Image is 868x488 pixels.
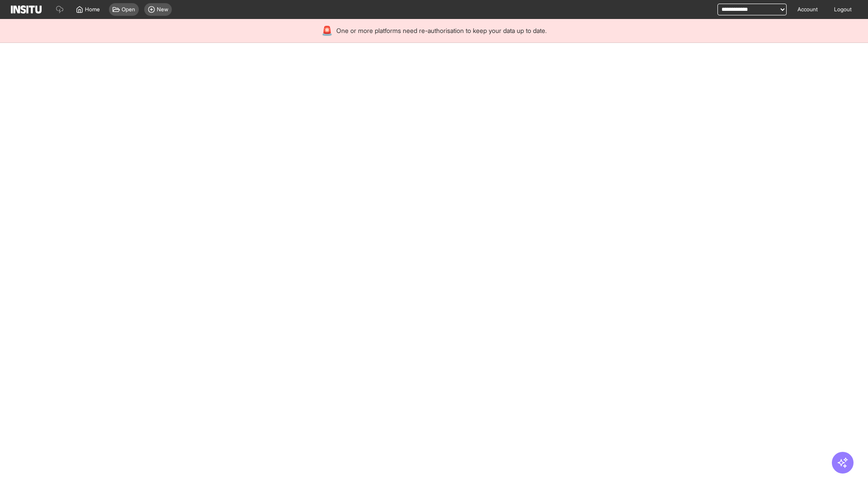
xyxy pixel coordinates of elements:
[122,6,135,13] span: Open
[11,5,42,14] img: Logo
[321,24,333,37] div: 🚨
[157,6,168,13] span: New
[336,26,547,35] span: One or more platforms need re-authorisation to keep your data up to date.
[85,6,100,13] span: Home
